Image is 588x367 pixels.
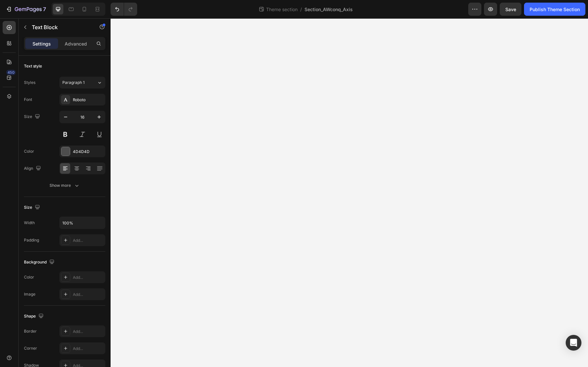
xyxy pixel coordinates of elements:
[524,3,585,16] button: Publish Theme Section
[73,346,104,352] div: Add...
[32,40,51,47] p: Settings
[24,220,35,226] div: Width
[24,63,42,69] div: Text style
[59,77,105,88] button: Paragraph 1
[24,203,41,212] div: Size
[24,80,35,86] div: Styles
[24,312,45,321] div: Shape
[505,7,516,12] span: Save
[73,275,104,280] div: Add...
[566,335,581,351] div: Open Intercom Messenger
[73,97,104,103] div: Roboto
[73,329,104,335] div: Add...
[500,3,521,16] button: Save
[24,164,42,173] div: Align
[65,40,87,47] p: Advanced
[43,5,46,13] p: 7
[73,238,104,243] div: Add...
[24,97,32,103] div: Font
[24,237,39,243] div: Padding
[6,70,16,75] div: 450
[50,182,80,189] div: Show more
[300,6,302,13] span: /
[530,6,580,13] div: Publish Theme Section
[265,6,299,13] span: Theme section
[24,112,41,121] div: Size
[24,258,56,267] div: Background
[111,3,137,16] div: Undo/Redo
[24,274,34,280] div: Color
[24,328,37,334] div: Border
[304,6,353,13] span: Section_AWconq_Axis
[73,149,104,155] div: 4D4D4D
[24,345,37,351] div: Corner
[32,23,88,31] p: Text Block
[24,180,105,191] button: Show more
[3,3,49,16] button: 7
[62,80,85,86] span: Paragraph 1
[24,148,34,154] div: Color
[111,18,588,367] iframe: Design area
[24,291,35,297] div: Image
[60,217,105,229] input: Auto
[73,292,104,298] div: Add...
